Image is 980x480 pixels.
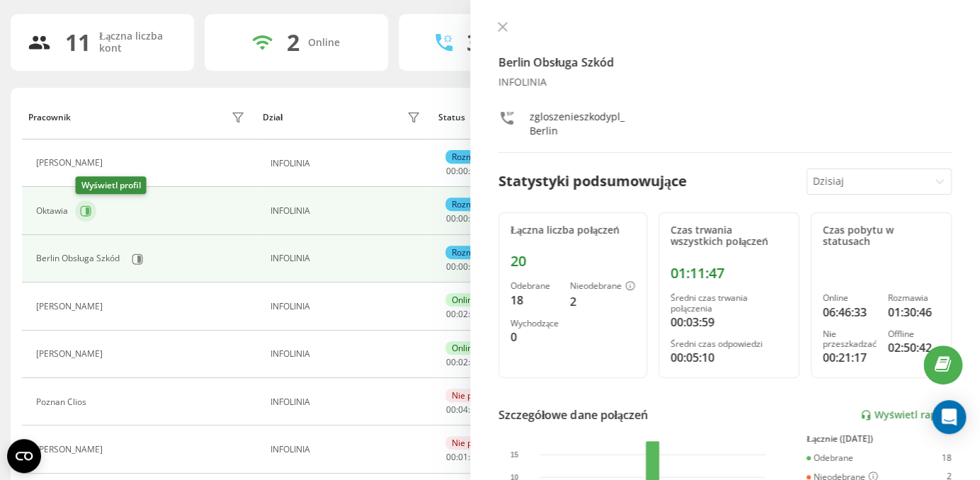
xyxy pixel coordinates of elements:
[823,224,940,248] div: Czas pobytu w statusach
[445,212,455,224] span: 00
[270,302,424,312] div: INFOLINIA
[270,397,424,407] div: INFOLINIA
[445,165,455,177] span: 00
[445,293,482,307] div: Online
[445,404,455,416] span: 00
[445,405,479,415] div: : :
[570,281,635,292] div: Nieodebrane
[511,281,559,291] div: Odebrane
[445,341,482,355] div: Online
[445,358,479,367] div: : :
[445,150,497,164] div: Rozmawia
[445,214,479,224] div: : :
[498,406,648,423] div: Szczegółowe dane połączeń
[445,389,526,402] div: Nie przeszkadzać
[36,397,90,407] div: Poznan Clios
[36,158,106,168] div: [PERSON_NAME]
[888,293,940,303] div: Rozmawia
[287,29,300,56] div: 2
[270,253,424,263] div: INFOLINIA
[457,451,467,463] span: 01
[457,356,467,368] span: 02
[36,302,106,312] div: [PERSON_NAME]
[511,319,559,328] div: Wychodzące
[270,206,424,216] div: INFOLINIA
[860,409,952,421] a: Wyświetl raport
[438,113,465,122] div: Status
[511,328,559,345] div: 0
[28,113,71,122] div: Pracownik
[498,76,952,88] div: INFOLINIA
[445,261,455,273] span: 00
[457,404,467,416] span: 04
[888,339,940,356] div: 02:50:42
[76,176,147,194] div: Wyświetl profil
[445,246,497,259] div: Rozmawia
[36,349,106,359] div: [PERSON_NAME]
[807,453,853,463] div: Odebrane
[823,304,877,321] div: 06:46:33
[99,30,177,55] div: Łączna liczba kont
[308,37,340,49] div: Online
[498,171,687,192] div: Statystyki podsumowujące
[445,436,526,450] div: Nie przeszkadzać
[823,349,877,366] div: 00:21:17
[445,166,479,176] div: : :
[671,293,787,314] div: Średni czas trwania połączenia
[36,445,106,455] div: [PERSON_NAME]
[270,445,424,455] div: INFOLINIA
[671,339,787,349] div: Średni czas odpowiedzi
[807,434,952,444] div: Łącznie ([DATE])
[7,439,41,473] button: Open CMP widget
[467,29,479,56] div: 3
[823,293,877,303] div: Online
[445,308,455,320] span: 00
[65,29,91,56] div: 11
[457,165,467,177] span: 00
[671,265,787,282] div: 01:11:47
[570,293,635,310] div: 2
[823,329,877,350] div: Nie przeszkadzać
[457,308,467,320] span: 02
[932,400,966,434] div: Open Intercom Messenger
[511,253,635,270] div: 20
[270,159,424,168] div: INFOLINIA
[36,253,123,263] div: Berlin Obsługa Szkód
[671,314,787,331] div: 00:03:59
[511,451,519,459] text: 15
[445,198,497,211] div: Rozmawia
[445,451,455,463] span: 00
[511,224,635,236] div: Łączna liczba połączeń
[530,110,631,138] div: zgloszenieszkodypl_Berlin
[263,113,283,122] div: Dział
[888,304,940,321] div: 01:30:46
[888,329,940,339] div: Offline
[445,262,479,272] div: : :
[445,356,455,368] span: 00
[457,261,467,273] span: 00
[36,206,72,216] div: Oktawia
[511,292,559,309] div: 18
[498,54,952,71] h4: Berlin Obsługa Szkód
[942,453,952,463] div: 18
[671,349,787,366] div: 00:05:10
[457,212,467,224] span: 00
[671,224,787,248] div: Czas trwania wszystkich połączeń
[445,309,479,319] div: : :
[445,452,479,462] div: : :
[270,349,424,359] div: INFOLINIA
